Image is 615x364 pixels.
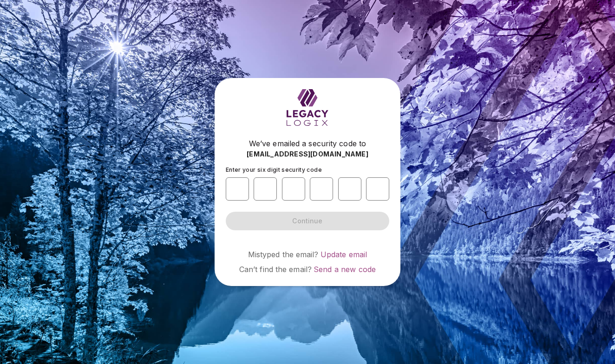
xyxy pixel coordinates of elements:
a: Send a new code [314,265,376,274]
span: Enter your six digit security code [226,166,322,173]
a: Update email [321,250,367,259]
span: Mistyped the email? [248,250,319,259]
span: Can’t find the email? [239,265,312,274]
span: [EMAIL_ADDRESS][DOMAIN_NAME] [247,149,368,159]
span: We’ve emailed a security code to [249,138,366,149]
